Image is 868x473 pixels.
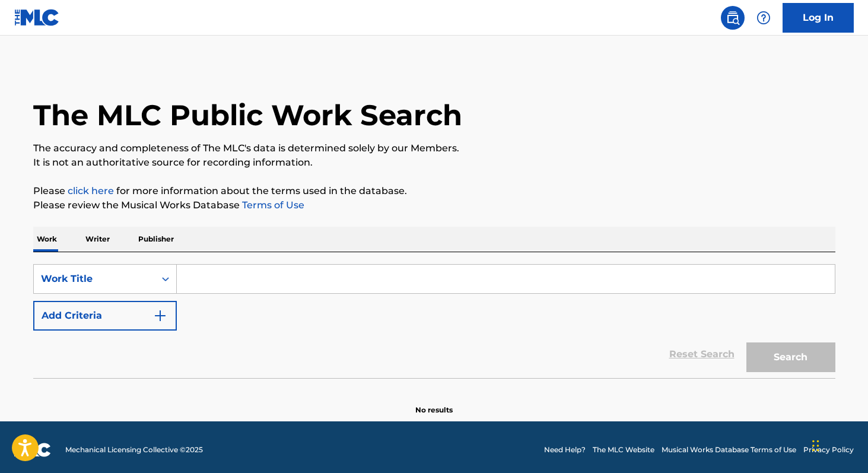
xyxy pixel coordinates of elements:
img: 9d2ae6d4665cec9f34b9.svg [153,309,167,323]
button: Add Criteria [33,301,177,331]
div: Help [752,6,775,30]
div: Work Title [41,272,148,286]
form: Search Form [33,264,835,378]
a: click here [68,185,114,196]
p: No results [415,391,453,415]
img: search [726,11,740,25]
a: Musical Works Database Terms of Use [662,445,796,455]
a: Need Help? [544,445,586,455]
p: Work [33,227,61,252]
iframe: Chat Widget [809,416,868,473]
a: Log In [783,3,854,33]
a: Terms of Use [240,199,304,211]
p: It is not an authoritative source for recording information. [33,155,835,170]
p: Please review the Musical Works Database [33,198,835,212]
p: Publisher [135,227,177,252]
img: MLC Logo [14,9,60,26]
a: Privacy Policy [803,445,854,455]
div: Widget de chat [809,416,868,473]
span: Mechanical Licensing Collective © 2025 [65,445,203,455]
h1: The MLC Public Work Search [33,97,462,133]
div: Arrastar [812,428,819,464]
img: help [756,11,771,25]
p: The accuracy and completeness of The MLC's data is determined solely by our Members. [33,141,835,155]
p: Writer [82,227,113,252]
a: The MLC Website [593,445,654,455]
a: Public Search [721,6,745,30]
p: Please for more information about the terms used in the database. [33,184,835,198]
